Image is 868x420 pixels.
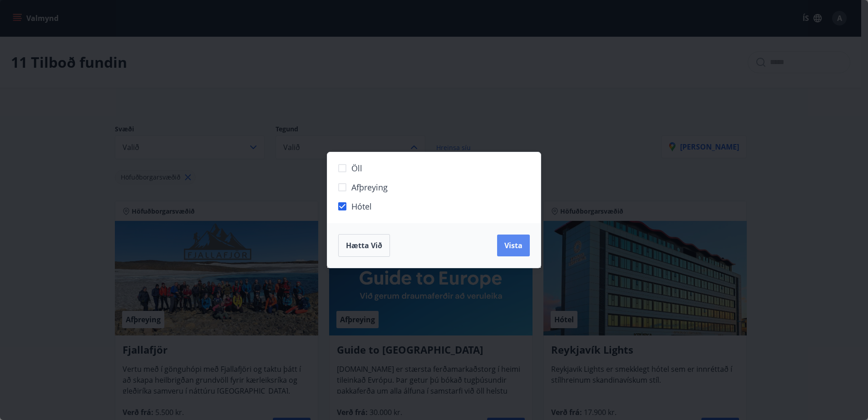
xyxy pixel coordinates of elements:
[338,234,390,257] button: Hætta við
[351,181,388,193] span: Afþreying
[351,162,362,174] span: Öll
[504,240,523,250] span: Vista
[351,200,372,212] span: Hótel
[497,235,530,256] button: Vista
[346,240,382,250] span: Hætta við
